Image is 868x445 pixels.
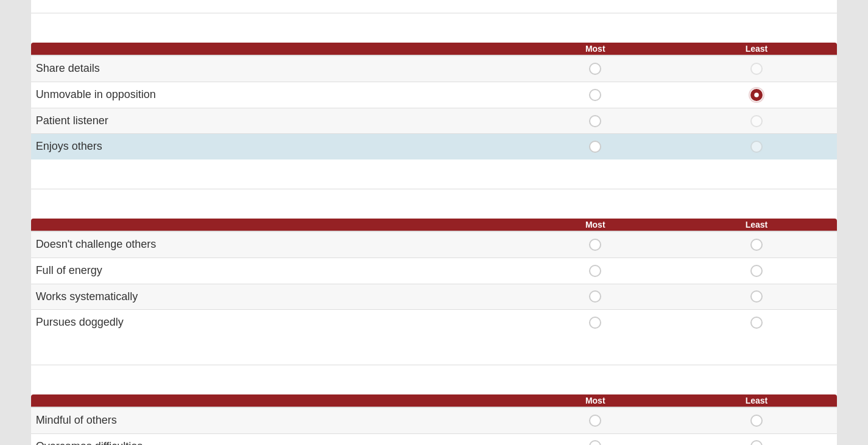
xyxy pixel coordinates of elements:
[676,394,838,407] th: Least
[515,43,676,55] th: Most
[31,108,515,134] td: Patient listener
[676,43,838,55] th: Least
[31,258,515,284] td: Full of energy
[31,134,515,159] td: Enjoys others
[31,55,515,82] td: Share details
[31,310,515,335] td: Pursues doggedly
[31,82,515,108] td: Unmovable in opposition
[31,407,515,433] td: Mindful of others
[515,219,676,231] th: Most
[676,219,838,231] th: Least
[515,394,676,407] th: Most
[31,231,515,258] td: Doesn't challenge others
[31,284,515,310] td: Works systematically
